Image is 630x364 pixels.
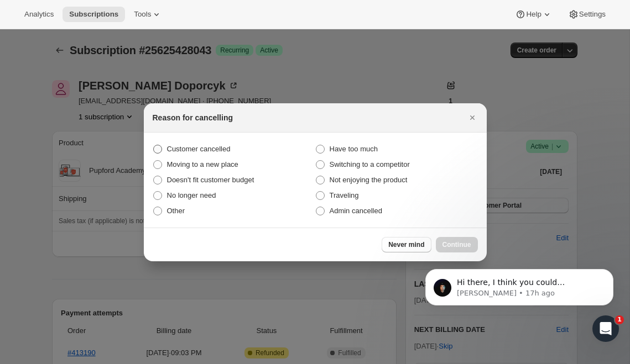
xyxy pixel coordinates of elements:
[134,10,151,19] span: Tools
[508,7,559,22] button: Help
[330,176,408,184] span: Not enjoying the product
[561,7,612,22] button: Settings
[127,7,169,22] button: Tools
[167,160,238,168] span: Moving to a new place
[330,160,410,168] span: Switching to a competitor
[24,10,54,19] span: Analytics
[167,191,216,199] span: No longer need
[167,176,254,184] span: Doesn't fit customer budget
[18,7,60,22] button: Analytics
[615,315,624,324] span: 1
[409,246,630,334] iframe: Intercom notifications message
[167,207,185,215] span: Other
[153,112,233,123] h2: Reason for cancelling
[330,145,378,153] span: Have too much
[526,10,541,19] span: Help
[592,315,619,342] iframe: Intercom live chat
[330,191,359,199] span: Traveling
[382,237,431,252] button: Never mind
[167,145,231,153] span: Customer cancelled
[63,7,125,22] button: Subscriptions
[465,110,480,125] button: Close
[388,240,424,249] span: Never mind
[69,10,118,19] span: Subscriptions
[579,10,606,19] span: Settings
[330,207,382,215] span: Admin cancelled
